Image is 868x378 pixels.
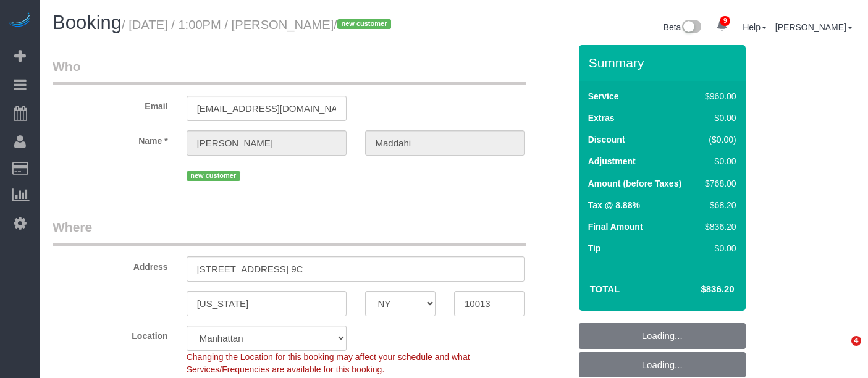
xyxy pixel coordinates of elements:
[588,90,619,103] label: Service
[700,199,736,211] div: $68.20
[454,291,525,316] input: Zip Code
[187,96,347,121] input: Email
[187,352,470,374] span: Changing the Location for this booking may affect your schedule and what Services/Frequencies are...
[664,284,734,295] h4: $836.20
[187,291,347,316] input: City
[588,177,681,190] label: Amount (before Taxes)
[7,12,32,30] img: Automaid Logo
[590,283,620,294] strong: Total
[826,336,856,366] iframe: Intercom live chat
[700,242,736,254] div: $0.00
[700,155,736,167] div: $0.00
[588,242,601,254] label: Tip
[700,220,736,233] div: $836.20
[122,18,395,31] small: / [DATE] / 1:00PM / [PERSON_NAME]
[588,155,636,167] label: Adjustment
[187,171,240,181] span: new customer
[334,18,395,31] span: /
[43,96,177,112] label: Email
[681,20,701,36] img: New interface
[700,177,736,190] div: $768.00
[43,256,177,273] label: Address
[664,22,702,32] a: Beta
[700,133,736,146] div: ($0.00)
[588,199,640,211] label: Tax @ 8.88%
[187,130,347,156] input: First Name
[700,112,736,124] div: $0.00
[365,130,525,156] input: Last Name
[720,16,730,26] span: 9
[337,19,391,29] span: new customer
[43,325,177,342] label: Location
[53,12,122,33] span: Booking
[53,218,526,246] legend: Where
[588,112,615,124] label: Extras
[588,133,625,146] label: Discount
[743,22,767,32] a: Help
[851,336,861,346] span: 4
[710,12,734,40] a: 9
[43,130,177,147] label: Name *
[589,56,739,70] h3: Summary
[53,57,526,85] legend: Who
[588,220,643,233] label: Final Amount
[700,90,736,103] div: $960.00
[775,22,853,32] a: [PERSON_NAME]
